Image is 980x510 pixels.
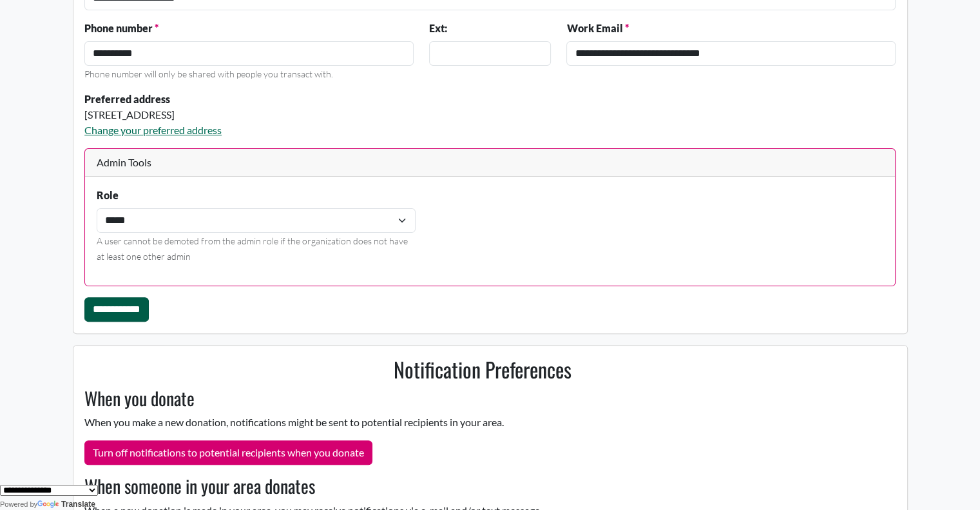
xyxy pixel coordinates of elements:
label: Work Email [566,21,628,36]
p: When you make a new donation, notifications might be sent to potential recipients in your area. [77,415,888,430]
small: A user cannot be demoted from the admin role if the organization does not have at least one other... [97,235,408,262]
a: Translate [37,500,95,509]
h3: When someone in your area donates [77,475,888,497]
label: Phone number [84,21,159,36]
div: Admin Tools [85,149,895,177]
small: Phone number will only be shared with people you transact with. [84,68,333,79]
strong: Preferred address [84,93,170,105]
label: Ext: [429,21,447,36]
button: Turn off notifications to potential recipients when you donate [84,440,372,465]
a: Change your preferred address [84,124,222,136]
label: Role [97,188,119,203]
h3: When you donate [77,387,888,409]
h2: Notification Preferences [77,357,888,382]
img: Google Translate [37,500,61,509]
div: [STREET_ADDRESS] [84,107,551,123]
